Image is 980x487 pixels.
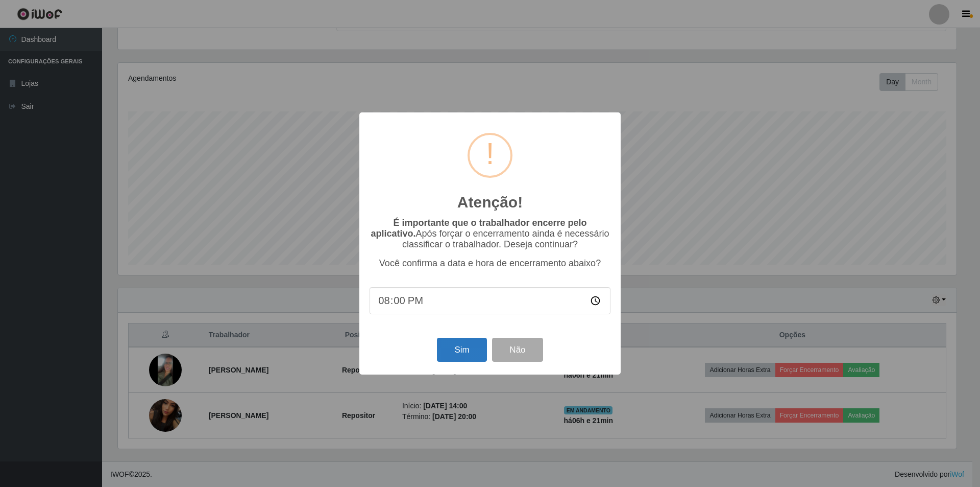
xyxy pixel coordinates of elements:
h2: Atenção! [457,193,523,212]
button: Sim [437,338,486,362]
b: É importante que o trabalhador encerre pelo aplicativo. [371,218,586,239]
p: Após forçar o encerramento ainda é necessário classificar o trabalhador. Deseja continuar? [370,218,610,250]
button: Não [492,338,543,362]
p: Você confirma a data e hora de encerramento abaixo? [370,258,610,269]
